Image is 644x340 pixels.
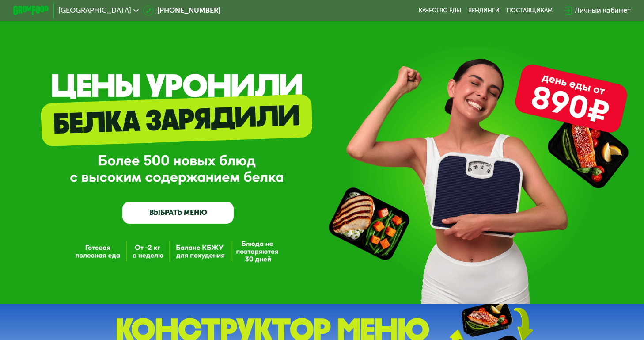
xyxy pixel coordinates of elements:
[419,7,461,14] a: Качество еды
[468,7,500,14] a: Вендинги
[58,7,131,14] span: [GEOGRAPHIC_DATA]
[507,7,553,14] div: поставщикам
[143,5,220,16] a: [PHONE_NUMBER]
[575,5,631,16] div: Личный кабинет
[122,202,234,224] a: ВЫБРАТЬ МЕНЮ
